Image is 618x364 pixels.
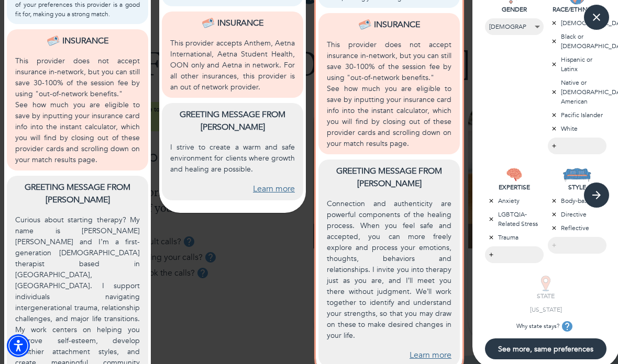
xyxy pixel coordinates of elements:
img: EXPERTISE [506,167,522,183]
p: Connection and authenticity are powerful components of the healing process. When you feel safe an... [327,198,451,341]
p: See how much you are eligible to save by inputting your insurance card info into the instant calc... [327,83,451,149]
p: This provider accepts Anthem, Aetna International, Aetna Student Health, OON only and Aetna in ne... [170,38,295,93]
p: Insurance [374,18,420,31]
p: Hispanic or Latinx [548,55,606,74]
p: I strive to create a warm and safe environment for clients where growth and healing are possible. [170,142,295,175]
p: RACE/ETHNICITY [548,5,606,14]
p: Greeting message from [PERSON_NAME] [170,108,295,133]
p: Anxiety [485,196,544,206]
p: [US_STATE] [516,305,575,314]
p: [DEMOGRAPHIC_DATA] [548,18,606,28]
button: tooltip [559,318,575,334]
a: Learn more [253,183,295,195]
p: STYLE [548,183,606,192]
button: See more, same preferences [485,338,606,359]
span: See more, same preferences [489,344,602,354]
p: Insurance [217,17,263,29]
p: See how much you are eligible to save by inputting your insurance card info into the instant calc... [15,99,140,165]
p: STATE [516,291,575,301]
p: Black or [DEMOGRAPHIC_DATA] [548,32,606,51]
p: LGBTQIA-Related Stress [485,210,544,229]
img: STATE [538,276,554,291]
p: Directive [548,210,606,219]
p: Body-based [548,196,606,206]
p: White [548,124,606,133]
img: STYLE [562,167,591,183]
a: Learn more [410,349,451,361]
p: This provider does not accept insurance in-network, but you can still save 30-100% of the session... [15,55,140,99]
p: Pacific Islander [548,110,606,120]
p: Trauma [485,233,544,242]
p: Greeting message from [PERSON_NAME] [327,165,451,190]
p: Why state stays? [516,318,575,334]
p: Insurance [62,35,108,47]
p: This provider does not accept insurance in-network, but you can still save 30-100% of the session... [327,39,451,83]
p: Reflective [548,223,606,233]
p: EXPERTISE [485,183,544,192]
div: Accessibility Menu [7,334,30,357]
p: Native or [DEMOGRAPHIC_DATA] American [548,78,606,106]
p: Greeting message from [PERSON_NAME] [15,181,140,206]
p: GENDER [485,5,544,14]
